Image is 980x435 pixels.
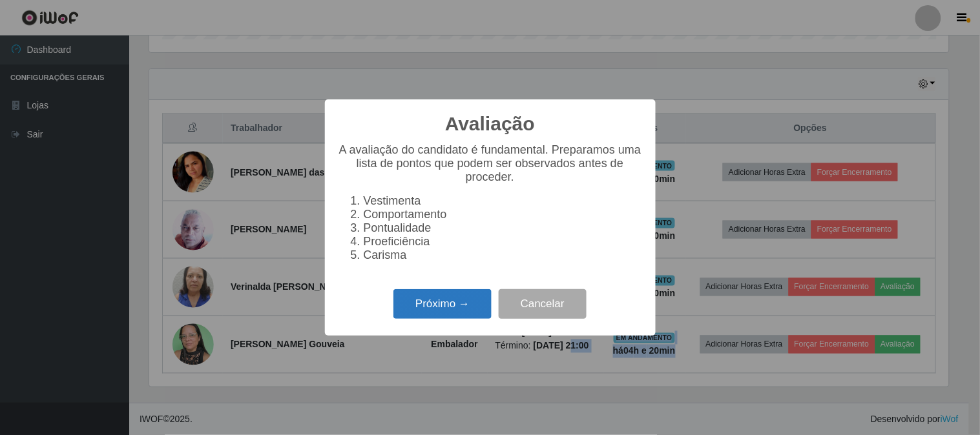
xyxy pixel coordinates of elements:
li: Vestimenta [364,194,643,208]
button: Próximo → [393,289,492,319]
p: A avaliação do candidato é fundamental. Preparamos uma lista de pontos que podem ser observados a... [338,143,643,184]
li: Pontualidade [364,221,643,235]
li: Carisma [364,248,643,262]
button: Cancelar [499,289,587,319]
li: Comportamento [364,208,643,221]
h2: Avaliação [445,112,535,136]
li: Proeficiência [364,235,643,248]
